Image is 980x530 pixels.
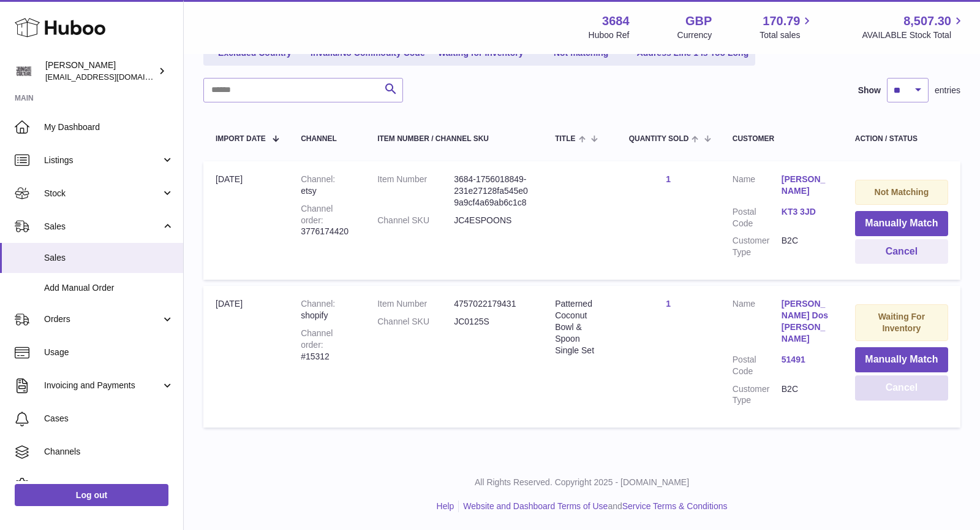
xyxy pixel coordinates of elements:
[759,29,814,41] span: Total sales
[666,299,671,309] a: 1
[301,204,333,225] strong: Channel order
[194,477,970,488] p: All Rights Reserved. Copyright 2025 - [DOMAIN_NAME]
[437,501,454,511] a: Help
[45,60,156,83] div: [PERSON_NAME]
[44,121,174,133] span: My Dashboard
[454,174,530,209] dd: 3684-1756018849-231e27128fa545e09a9cf4a69ab6c1c8
[782,354,831,366] a: 51491
[677,29,712,41] div: Currency
[301,203,353,238] div: 3776174420
[629,135,689,143] span: Quantity Sold
[685,13,712,29] strong: GBP
[216,135,266,143] span: Import date
[377,298,454,310] dt: Item Number
[377,135,530,143] div: Item Number / Channel SKU
[733,235,782,258] dt: Customer Type
[377,215,454,226] dt: Channel SKU
[454,298,530,310] dd: 4757022179431
[203,161,288,280] td: [DATE]
[782,235,831,258] dd: B2C
[733,174,782,200] dt: Name
[862,13,965,41] a: 8,507.30 AVAILABLE Stock Total
[782,206,831,218] a: KT3 3JD
[555,298,604,356] div: Patterned Coconut Bowl & Spoon Single Set
[301,328,333,350] strong: Channel order
[666,174,671,184] a: 1
[454,316,530,328] dd: JC0125S
[855,239,948,264] button: Cancel
[377,174,454,209] dt: Item Number
[589,29,630,41] div: Huboo Ref
[377,316,454,328] dt: Channel SKU
[602,13,630,29] strong: 3684
[858,85,881,96] label: Show
[733,135,831,143] div: Customer
[44,221,161,232] span: Sales
[782,298,831,345] a: [PERSON_NAME] Dos [PERSON_NAME]
[454,215,530,226] dd: JC4ESPOONS
[855,135,948,143] div: Action / Status
[733,206,782,229] dt: Postal Code
[903,13,951,29] span: 8,507.30
[733,383,782,407] dt: Customer Type
[935,85,960,96] span: entries
[203,286,288,428] td: [DATE]
[763,13,800,29] span: 170.79
[733,354,782,377] dt: Postal Code
[44,347,174,358] span: Usage
[875,187,929,197] strong: Not Matching
[782,174,831,197] a: [PERSON_NAME]
[862,29,965,41] span: AVAILABLE Stock Total
[463,501,608,511] a: Website and Dashboard Terms of Use
[44,282,174,294] span: Add Manual Order
[44,479,174,491] span: Settings
[15,62,33,80] img: theinternationalventure@gmail.com
[759,13,814,41] a: 170.79 Total sales
[44,313,161,325] span: Orders
[44,188,161,199] span: Stock
[301,174,335,184] strong: Channel
[44,446,174,458] span: Channels
[44,252,174,264] span: Sales
[855,211,948,236] button: Manually Match
[855,375,948,401] button: Cancel
[459,501,727,512] li: and
[855,347,948,372] button: Manually Match
[15,484,168,506] a: Log out
[733,298,782,348] dt: Name
[44,413,174,424] span: Cases
[301,135,353,143] div: Channel
[45,72,180,82] span: [EMAIL_ADDRESS][DOMAIN_NAME]
[301,298,353,321] div: shopify
[44,155,161,166] span: Listings
[301,328,353,363] div: #15312
[622,501,728,511] a: Service Terms & Conditions
[44,380,161,391] span: Invoicing and Payments
[301,174,353,197] div: etsy
[878,312,925,333] strong: Waiting For Inventory
[301,299,335,309] strong: Channel
[782,383,831,407] dd: B2C
[555,135,575,143] span: Title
